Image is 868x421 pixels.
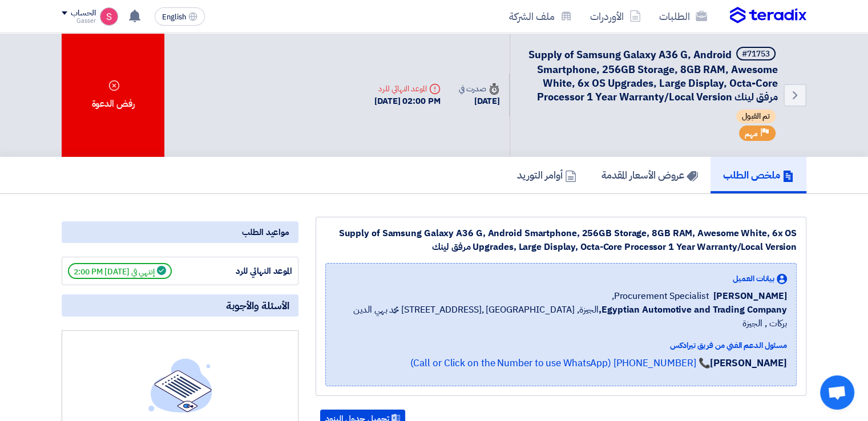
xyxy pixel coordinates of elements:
[504,157,589,193] a: أوامر التوريد
[601,168,698,181] h5: عروض الأسعار المقدمة
[524,47,778,104] h5: Supply of Samsung Galaxy A36 G, Android Smartphone, 256GB Storage, 8GB RAM, Awesome White, 6x OS ...
[730,7,806,24] img: Teradix logo
[325,226,797,254] div: Supply of Samsung Galaxy A36 G, Android Smartphone, 256GB Storage, 8GB RAM, Awesome White, 6x OS ...
[736,110,776,123] span: تم القبول
[589,157,710,193] a: عروض الأسعار المقدمة
[68,263,172,279] span: إنتهي في [DATE] 2:00 PM
[374,95,441,108] div: [DATE] 02:00 PM
[71,9,95,18] div: الحساب
[581,3,650,30] a: الأوردرات
[410,356,710,370] a: 📞 [PHONE_NUMBER] (Call or Click on the Number to use WhatsApp)
[745,128,758,139] span: مهم
[650,3,716,30] a: الطلبات
[335,339,787,351] div: مسئول الدعم الفني من فريق تيرادكس
[155,7,205,26] button: English
[62,18,95,24] div: Gasser
[710,157,806,193] a: ملخص الطلب
[100,7,118,26] img: unnamed_1748516558010.png
[62,221,298,243] div: مواعيد الطلب
[459,95,500,108] div: [DATE]
[612,289,709,303] span: Procurement Specialist,
[723,168,794,181] h5: ملخص الطلب
[528,47,778,104] span: Supply of Samsung Galaxy A36 G, Android Smartphone, 256GB Storage, 8GB RAM, Awesome White, 6x OS ...
[374,83,441,95] div: الموعد النهائي للرد
[207,265,292,278] div: الموعد النهائي للرد
[335,303,787,330] span: الجيزة, [GEOGRAPHIC_DATA] ,[STREET_ADDRESS] محمد بهي الدين بركات , الجيزة
[226,299,289,312] span: الأسئلة والأجوبة
[710,356,787,370] strong: [PERSON_NAME]
[517,168,576,181] h5: أوامر التوريد
[599,303,787,317] b: Egyptian Automotive and Trading Company,
[62,33,164,157] div: رفض الدعوة
[148,358,212,412] img: empty_state_list.svg
[742,50,770,58] div: #71753
[459,83,500,95] div: صدرت في
[162,13,186,21] span: English
[820,375,854,410] div: Open chat
[733,273,774,285] span: بيانات العميل
[500,3,581,30] a: ملف الشركة
[713,289,787,303] span: [PERSON_NAME]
